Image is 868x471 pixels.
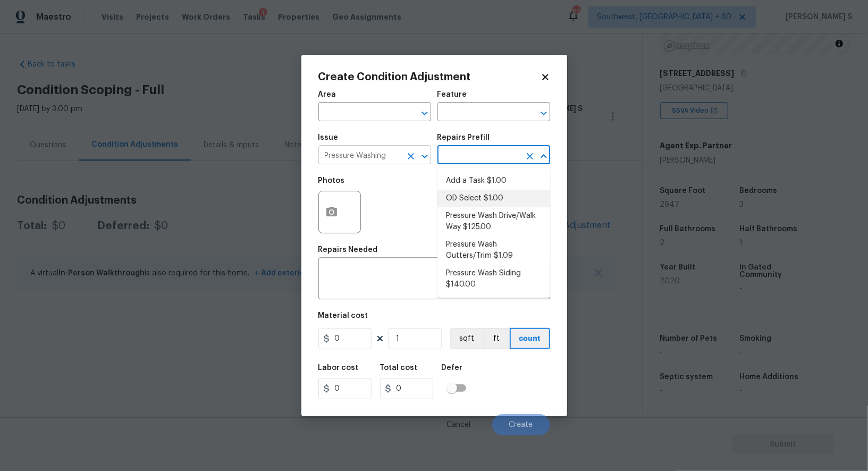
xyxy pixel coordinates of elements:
[437,190,550,207] li: OD Select $1.00
[318,364,359,372] h5: Labor cost
[447,421,471,429] span: Cancel
[437,207,550,236] li: Pressure Wash Drive/Walk Way $125.00
[492,414,550,435] button: Create
[417,149,432,164] button: Open
[417,106,432,121] button: Open
[536,106,551,121] button: Open
[318,177,345,184] h5: Photos
[318,72,541,82] h2: Create Condition Adjustment
[442,364,463,372] h5: Defer
[437,91,467,98] h5: Feature
[509,421,533,429] span: Create
[536,149,551,164] button: Close
[437,134,490,141] h5: Repairs Prefill
[318,91,336,98] h5: Area
[437,172,550,190] li: Add a Task $1.00
[483,328,510,349] button: ft
[437,265,550,293] li: Pressure Wash Siding $140.00
[510,328,550,349] button: count
[437,236,550,265] li: Pressure Wash Gutters/Trim $1.09
[318,246,378,254] h5: Repairs Needed
[380,364,418,372] h5: Total cost
[318,134,339,141] h5: Issue
[450,328,483,349] button: sqft
[403,149,418,164] button: Clear
[523,149,537,164] button: Clear
[318,312,368,319] h5: Material cost
[430,414,488,435] button: Cancel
